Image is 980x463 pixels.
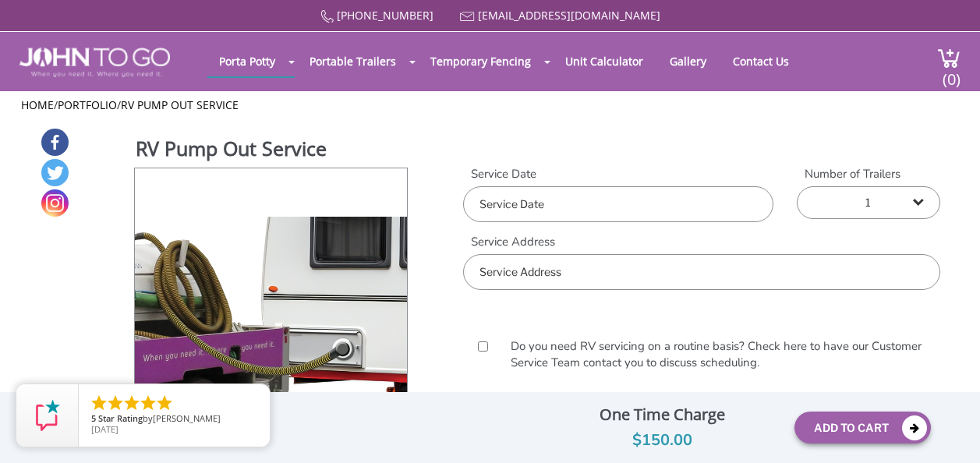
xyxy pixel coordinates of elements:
[554,46,655,76] a: Unit Calculator
[153,412,221,424] span: [PERSON_NAME]
[721,46,801,76] a: Contact Us
[503,338,929,372] label: Do you need RV servicing on a routine basis? Check here to have our Customer Service Team contact...
[337,8,433,23] a: [PHONE_NUMBER]
[794,412,931,444] button: Add To Cart
[320,10,334,23] img: Call
[41,159,69,186] a: Twitter
[41,129,69,156] a: Facebook
[32,400,63,431] img: Review Rating
[797,166,940,182] label: Number of Trailers
[463,234,940,250] label: Service Address
[658,46,718,76] a: Gallery
[122,394,141,412] li: 
[90,394,108,412] li: 
[463,254,940,290] input: Service Address
[943,56,961,90] span: (0)
[21,97,958,113] ul: / /
[937,48,961,69] img: cart a
[98,412,143,424] span: Star Rating
[106,394,125,412] li: 
[542,401,783,428] div: One Time Charge
[41,189,69,217] a: Instagram
[918,401,980,463] button: Live Chat
[21,97,54,112] a: Home
[121,97,239,112] a: RV Pump Out Service
[478,8,660,23] a: [EMAIL_ADDRESS][DOMAIN_NAME]
[155,394,174,412] li: 
[463,186,773,222] input: Service Date
[139,394,157,412] li: 
[19,48,170,77] img: JOHN to go
[460,12,475,22] img: Mail
[58,97,117,112] a: Portfolio
[136,135,409,166] h1: RV Pump Out Service
[298,46,408,76] a: Portable Trailers
[91,412,96,424] span: 5
[207,46,287,76] a: Porta Potty
[419,46,543,76] a: Temporary Fencing
[463,166,773,182] label: Service Date
[542,428,783,453] div: $150.00
[91,414,257,425] span: by
[91,423,119,435] span: [DATE]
